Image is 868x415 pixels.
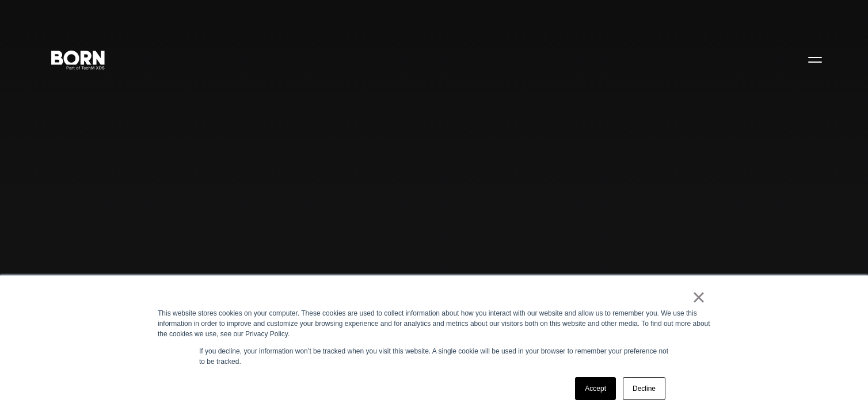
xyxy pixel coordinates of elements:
button: Open [801,47,829,71]
p: If you decline, your information won’t be tracked when you visit this website. A single cookie wi... [199,346,669,367]
a: × [692,292,706,302]
a: Decline [623,377,665,400]
a: Accept [575,377,616,400]
div: This website stores cookies on your computer. These cookies are used to collect information about... [158,308,710,339]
